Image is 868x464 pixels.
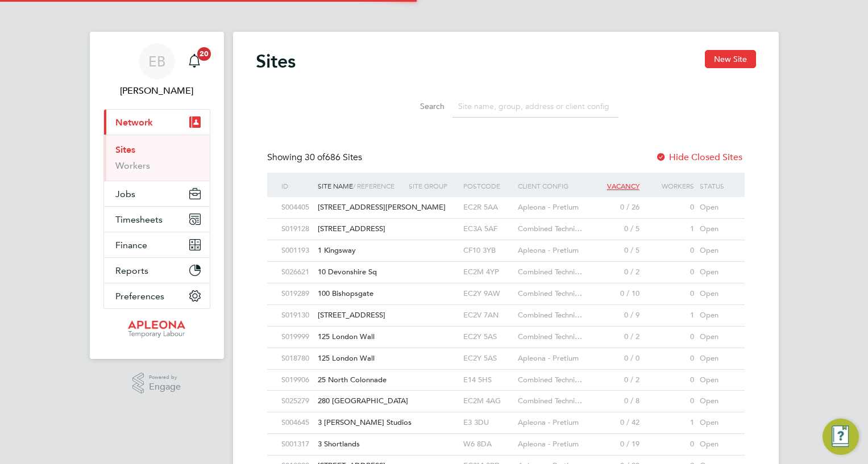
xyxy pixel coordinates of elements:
[279,348,733,357] a: S018780125 London Wall EC2Y 5ASApleona - Pretium0 / 00Open
[149,382,181,392] span: Engage
[149,373,181,382] span: Powered by
[305,152,362,163] span: 686 Sites
[104,207,210,232] button: Timesheets
[588,219,642,240] div: 0 / 5
[115,265,148,276] span: Reports
[642,197,697,218] div: 0
[279,391,315,412] div: S025279
[452,95,618,118] input: Site name, group, address or client config
[655,152,742,163] label: Hide Closed Sites
[279,327,315,348] div: S019999
[588,262,642,283] div: 0 / 2
[460,370,515,391] div: E14 5HS
[697,370,733,391] div: Open
[518,439,579,449] span: Apleona - Pretium
[518,396,582,406] span: Combined Techni…
[697,219,733,240] div: Open
[460,219,515,240] div: EC3A 5AF
[318,267,377,277] span: 10 Devonshire Sq
[279,197,315,218] div: S004405
[697,412,733,433] div: Open
[115,144,135,155] a: Sites
[406,173,460,199] div: Site Group
[642,370,697,391] div: 0
[642,173,697,199] div: Workers
[318,289,373,298] span: 100 Bishopsgate
[115,160,150,171] a: Workers
[279,390,733,400] a: S025279280 [GEOGRAPHIC_DATA] EC2M 4AGCombined Techni…0 / 80Open
[128,320,186,338] img: apleona-logo-retina.png
[104,258,210,283] button: Reports
[279,433,733,443] a: S0013173 Shortlands W6 8DAApleona - Pretium0 / 190Open
[515,173,588,199] div: Client Config
[104,181,210,206] button: Jobs
[697,173,733,199] div: Status
[279,305,315,326] div: S019130
[104,135,210,181] div: Network
[460,262,515,283] div: EC2M 4YP
[460,391,515,412] div: EC2M 4AG
[697,240,733,261] div: Open
[279,283,733,292] a: S019289100 Bishopsgate EC2Y 9AWCombined Techni…0 / 100Open
[279,219,315,240] div: S019128
[588,305,642,326] div: 0 / 9
[460,434,515,455] div: W6 8DA
[642,391,697,412] div: 0
[518,332,582,341] span: Combined Techni…
[318,224,385,233] span: [STREET_ADDRESS]
[460,173,515,199] div: Postcode
[705,50,756,68] button: New Site
[460,240,515,261] div: CF10 3YB
[518,224,582,233] span: Combined Techni…
[588,370,642,391] div: 0 / 2
[315,173,406,199] div: Site Name
[518,417,579,427] span: Apleona - Pretium
[318,332,375,341] span: 125 London Wall
[518,267,582,277] span: Combined Techni…
[393,101,445,111] label: Search
[279,261,733,271] a: S02662110 Devonshire Sq EC2M 4YPCombined Techni…0 / 20Open
[318,245,356,255] span: 1 Kingsway
[642,348,697,369] div: 0
[318,375,387,384] span: 25 North Colonnade
[197,47,211,61] span: 20
[148,54,165,69] span: EB
[588,434,642,455] div: 0 / 19
[103,84,210,98] span: Elaine Butler
[518,375,582,384] span: Combined Techni…
[697,305,733,326] div: Open
[460,348,515,369] div: EC2Y 5AS
[279,369,733,379] a: S01990625 North Colonnade E14 5HSCombined Techni…0 / 20Open
[318,353,375,363] span: 125 London Wall
[518,289,582,298] span: Combined Techni…
[460,412,515,433] div: E3 3DU
[642,305,697,326] div: 1
[104,110,210,135] button: Network
[518,202,579,212] span: Apleona - Pretium
[305,152,325,163] span: 30 of
[279,240,315,261] div: S001193
[823,419,859,455] button: Engage Resource Center
[460,283,515,304] div: EC2Y 9AW
[279,348,315,369] div: S018780
[697,197,733,218] div: Open
[103,43,210,98] a: EB[PERSON_NAME]
[183,43,206,80] a: 20
[279,240,733,249] a: S0011931 Kingsway CF10 3YBApleona - Pretium0 / 50Open
[642,262,697,283] div: 0
[115,240,147,250] span: Finance
[279,218,733,228] a: S019128[STREET_ADDRESS] EC3A 5AFCombined Techni…0 / 51Open
[588,197,642,218] div: 0 / 26
[115,117,153,128] span: Network
[588,283,642,304] div: 0 / 10
[256,50,296,73] h2: Sites
[279,173,315,199] div: ID
[697,434,733,455] div: Open
[588,348,642,369] div: 0 / 0
[115,189,135,199] span: Jobs
[697,391,733,412] div: Open
[279,283,315,304] div: S019289
[353,181,394,190] span: / Reference
[267,152,364,164] div: Showing
[697,283,733,304] div: Open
